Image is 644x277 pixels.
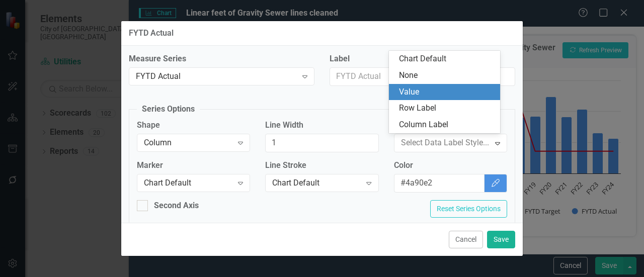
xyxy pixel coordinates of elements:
div: Chart Default [399,53,494,65]
label: Shape [137,120,250,131]
div: Row Label [399,103,494,114]
button: Cancel [449,231,483,248]
label: Line Width [265,120,378,131]
button: Save [487,231,515,248]
label: Marker [137,160,250,171]
label: Label [330,53,515,65]
div: Chart Default [272,177,361,189]
div: None [399,70,494,81]
label: Measure Series [129,53,314,65]
div: Chart Default [144,177,232,189]
div: FYTD Actual [129,29,174,38]
div: Second Axis [154,200,199,212]
div: Value [399,86,494,98]
legend: Series Options [137,104,200,115]
div: Column Label [399,119,494,131]
input: FYTD Actual [330,67,515,86]
button: Reset Series Options [430,200,507,218]
div: Column [144,137,232,149]
div: FYTD Actual [136,70,297,82]
input: Chart Default [265,134,378,152]
label: Line Stroke [265,160,378,171]
label: Color [394,160,507,171]
input: Chart Default [394,174,485,193]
